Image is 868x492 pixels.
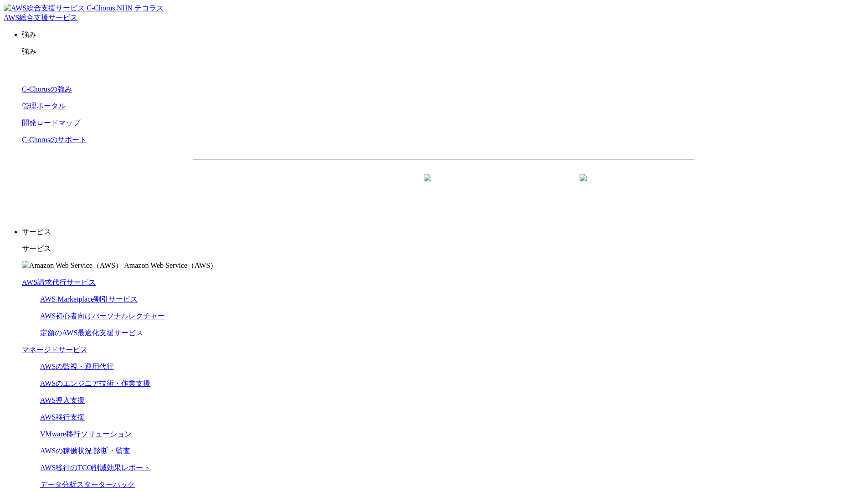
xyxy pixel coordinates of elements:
img: Amazon Web Service（AWS） [22,261,123,271]
a: AWSの監視・運用代行 [40,363,114,370]
a: AWS総合支援サービス C-Chorus NHN テコラスAWS総合支援サービス [4,4,164,21]
a: AWS請求代行サービス [22,278,96,286]
a: 定額のAWS最適化支援サービス [40,329,143,337]
span: Amazon Web Service（AWS） [124,261,217,269]
a: AWS導入支援 [40,396,85,404]
a: 資料を請求する [292,174,439,197]
p: サービス [22,244,864,254]
a: AWS初心者向けパーソナルレクチャー [40,312,165,320]
img: 矢印 [580,174,587,198]
a: データ分析スターターパック [40,481,135,488]
a: AWS移行支援 [40,413,85,421]
a: AWS Marketplace割引サービス [40,295,138,303]
img: AWS総合支援サービス C-Chorus [4,4,115,13]
p: 強み [22,30,864,40]
a: 開発ロードマップ [22,119,80,127]
a: AWSのエンジニア技術・作業支援 [40,379,150,387]
p: サービス [22,227,864,237]
a: AWS移行のTCO削減効果レポート [40,464,150,471]
p: 強み [22,47,864,56]
a: マネージドサービス [22,346,87,354]
a: 管理ポータル [22,102,66,110]
a: C-Chorusのサポート [22,136,87,143]
a: AWSの稼働状況 診断・監査 [40,447,130,455]
a: C-Chorusの強み [22,85,72,93]
img: 矢印 [424,174,431,198]
a: まずは相談する [448,174,595,197]
a: VMware移行ソリューション [40,430,132,438]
